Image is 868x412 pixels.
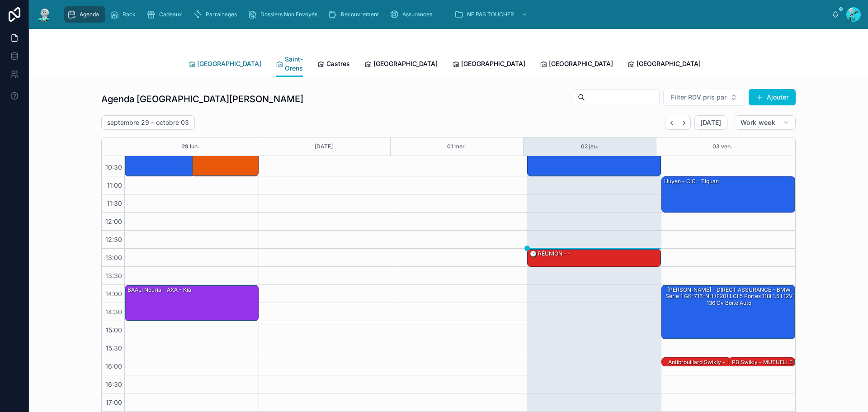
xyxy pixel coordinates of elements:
[373,59,438,68] span: [GEOGRAPHIC_DATA]
[402,11,432,18] span: Assurances
[125,285,258,321] div: BAALI Nouria - AXA - Kia
[452,56,525,74] a: [GEOGRAPHIC_DATA]
[104,199,124,207] span: 11:30
[103,362,124,370] span: 16:00
[206,11,237,18] span: Parrainages
[103,163,124,171] span: 10:30
[188,56,261,74] a: [GEOGRAPHIC_DATA]
[325,6,385,23] a: Recouvrement
[447,137,466,156] button: 01 mer.
[197,59,261,68] span: [GEOGRAPHIC_DATA]
[549,59,613,68] span: [GEOGRAPHIC_DATA]
[387,6,439,23] a: Assurances
[341,11,379,18] span: Recouvrement
[662,358,731,367] div: antibrouillard swikly - MUTUELLE DE POITIERS - Clio 4
[678,116,691,130] button: Next
[540,56,613,74] a: [GEOGRAPHIC_DATA]
[627,56,701,74] a: [GEOGRAPHIC_DATA]
[663,89,745,106] button: Select Button
[64,6,105,23] a: Agenda
[364,56,438,74] a: [GEOGRAPHIC_DATA]
[107,118,189,127] h2: septembre 29 – octobre 03
[735,115,796,130] button: Work week
[315,137,333,156] button: [DATE]
[103,308,124,316] span: 14:30
[452,6,532,23] a: NE PAS TOUCHER
[581,137,599,156] button: 02 jeu.
[700,118,722,127] span: [DATE]
[103,290,124,298] span: 14:00
[663,358,730,379] div: antibrouillard swikly - MUTUELLE DE POITIERS - Clio 4
[712,137,732,156] button: 03 ven.
[729,358,795,367] div: PB swikly - MUTUELLE DE POITIERS - Clio 4
[317,56,350,74] a: Castres
[528,141,660,176] div: ferreira cuna rosa - MAAF - polo
[749,89,796,105] button: Ajouter
[107,6,142,23] a: Rack
[144,6,189,23] a: Cadeaux
[103,236,124,243] span: 12:30
[103,380,124,388] span: 16:30
[60,5,832,24] div: scrollable content
[665,116,678,130] button: Back
[159,11,182,18] span: Cadeaux
[190,6,243,23] a: Parrainages
[103,218,124,225] span: 12:00
[80,11,99,18] span: Agenda
[182,137,199,156] button: 29 lun.
[662,285,795,339] div: [PERSON_NAME] - DIRECT ASSURANCE - BMW Série 1 GK-716-NH (F20) LCI 5 portes 118i 1.5 i 12V 136 cv...
[663,286,794,307] div: [PERSON_NAME] - DIRECT ASSURANCE - BMW Série 1 GK-716-NH (F20) LCI 5 portes 118i 1.5 i 12V 136 cv...
[103,254,124,261] span: 13:00
[104,398,124,406] span: 17:00
[276,51,303,77] a: Saint-Orens
[741,118,775,127] span: Work week
[260,11,317,18] span: Dossiers Non Envoyés
[730,358,794,373] div: PB swikly - MUTUELLE DE POITIERS - Clio 4
[36,7,52,22] img: App logo
[663,177,720,185] div: huyen - CIC - tiguan
[694,115,727,130] button: [DATE]
[467,11,514,18] span: NE PAS TOUCHER
[127,286,192,294] div: BAALI Nouria - AXA - Kia
[101,93,303,105] h1: Agenda [GEOGRAPHIC_DATA][PERSON_NAME]
[104,181,124,189] span: 11:00
[637,59,701,68] span: [GEOGRAPHIC_DATA]
[123,11,136,18] span: Rack
[662,177,795,212] div: huyen - CIC - tiguan
[104,326,124,334] span: 15:00
[104,344,124,352] span: 15:30
[285,55,303,73] span: Saint-Orens
[461,59,525,68] span: [GEOGRAPHIC_DATA]
[245,6,324,23] a: Dossiers Non Envoyés
[528,249,660,266] div: 🕒 RÉUNION - -
[326,59,350,68] span: Castres
[103,272,124,279] span: 13:30
[529,250,571,258] div: 🕒 RÉUNION - -
[671,93,726,102] span: Filter RDV pris par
